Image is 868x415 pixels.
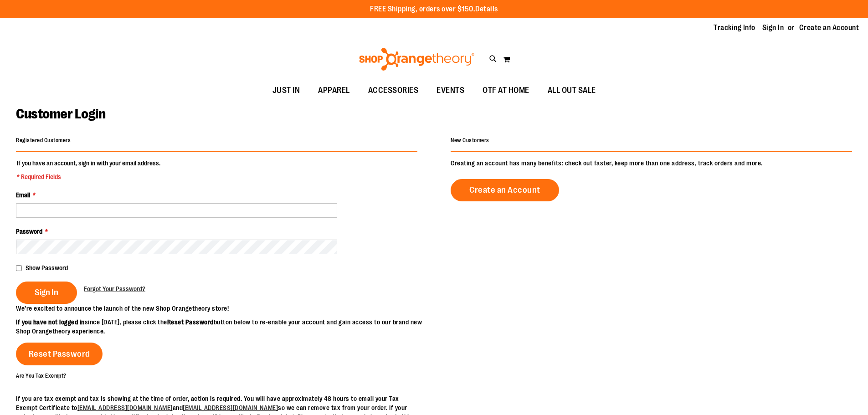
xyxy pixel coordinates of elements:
[29,349,90,359] span: Reset Password
[370,4,498,15] p: FREE Shipping, orders over $150.
[16,282,77,304] button: Sign In
[548,80,596,101] span: ALL OUT SALE
[437,80,464,101] span: EVENTS
[183,404,278,411] a: [EMAIL_ADDRESS][DOMAIN_NAME]
[84,285,145,292] span: Forgot Your Password?
[167,318,214,326] strong: Reset Password
[17,172,160,181] span: * Required Fields
[762,23,784,33] a: Sign In
[272,80,300,101] span: JUST IN
[16,343,103,365] a: Reset Password
[16,304,434,313] p: We’re excited to announce the launch of the new Shop Orangetheory store!
[318,80,350,101] span: APPAREL
[358,48,476,71] img: Shop Orangetheory
[799,23,859,33] a: Create an Account
[35,287,58,297] span: Sign In
[16,372,67,379] strong: Are You Tax Exempt?
[16,159,161,181] legend: If you have an account, sign in with your email address.
[16,137,71,143] strong: Registered Customers
[16,228,42,235] span: Password
[84,284,145,293] a: Forgot Your Password?
[714,23,755,33] a: Tracking Info
[451,137,489,143] strong: New Customers
[26,264,68,272] span: Show Password
[451,179,559,201] a: Create an Account
[368,80,419,101] span: ACCESSORIES
[469,185,540,195] span: Create an Account
[16,106,105,122] span: Customer Login
[16,191,30,199] span: Email
[451,159,852,168] p: Creating an account has many benefits: check out faster, keep more than one address, track orders...
[475,5,498,13] a: Details
[483,80,529,101] span: OTF AT HOME
[16,318,434,336] p: since [DATE], please click the button below to re-enable your account and gain access to our bran...
[16,318,85,326] strong: If you have not logged in
[77,404,173,411] a: [EMAIL_ADDRESS][DOMAIN_NAME]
